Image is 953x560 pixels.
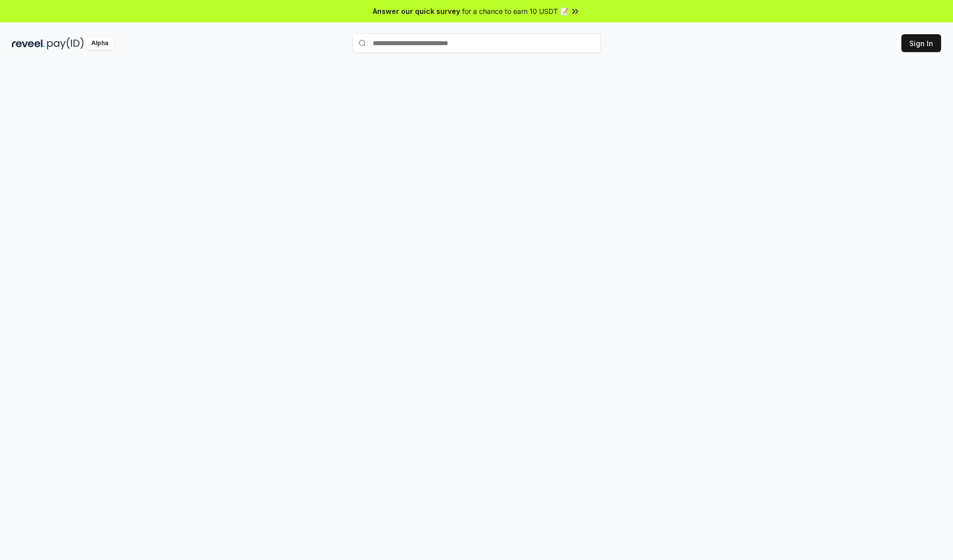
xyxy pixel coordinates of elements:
img: reveel_dark [12,37,45,50]
span: for a chance to earn 10 USDT 📝 [462,6,568,16]
img: pay_id [47,37,84,50]
span: Answer our quick survey [373,6,460,16]
div: Alpha [86,37,114,50]
button: Sign In [901,34,941,52]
